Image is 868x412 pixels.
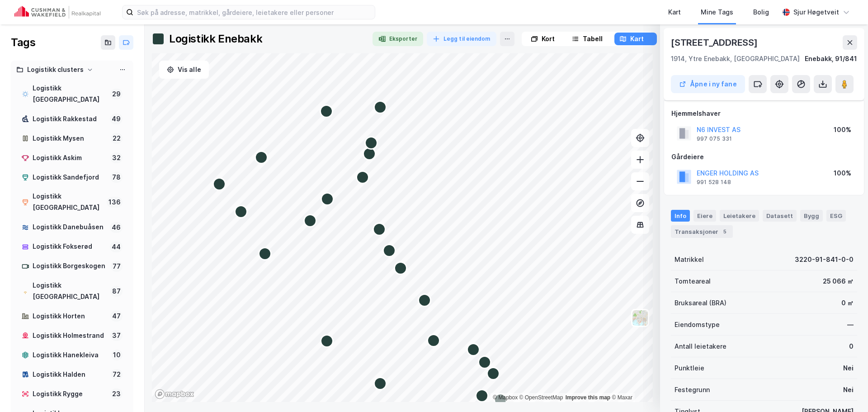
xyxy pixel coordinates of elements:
[33,222,106,233] div: Logistikk Danebuåsen
[33,191,103,213] div: Logistikk [GEOGRAPHIC_DATA]
[373,377,387,390] div: Map marker
[110,172,123,183] div: 78
[321,192,334,206] div: Map marker
[33,330,107,341] div: Logistikk Holmestrand
[823,369,868,412] div: Kontrollprogram for chat
[823,369,868,412] iframe: Chat Widget
[33,350,108,361] div: Logistikk Hanekleiva
[671,35,759,50] div: [STREET_ADDRESS]
[33,369,107,380] div: Logistikk Halden
[675,276,711,287] div: Tomteareal
[33,152,107,164] div: Logistikk Askim
[720,227,729,236] div: 5
[155,389,194,399] a: Mapbox homepage
[493,394,518,401] a: Mapbox
[16,129,128,148] a: Logistikk Mysen22
[169,32,262,46] div: Logistikk Enebakk
[16,307,128,326] a: Logistikk Horten47
[16,327,128,345] a: Logistikk Holmestrand37
[793,7,839,18] div: Sjur Høgetveit
[583,33,603,44] div: Tabell
[566,394,610,401] a: Improve this map
[847,319,854,330] div: —
[16,276,128,306] a: Logistikk [GEOGRAPHIC_DATA]87
[212,177,226,191] div: Map marker
[16,79,128,109] a: Logistikk [GEOGRAPHIC_DATA]29
[720,210,759,222] div: Leietakere
[16,168,128,187] a: Logistikk Sandefjord78
[14,6,100,19] img: cushman-wakefield-realkapital-logo.202ea83816669bd177139c58696a8fa1.svg
[16,187,128,217] a: Logistikk [GEOGRAPHIC_DATA]136
[671,152,857,162] div: Gårdeiere
[612,394,632,401] a: Maxar
[373,32,423,46] button: Eksporter
[823,276,854,287] div: 25 066 ㎡
[843,363,854,374] div: Nei
[110,89,123,99] div: 29
[320,334,334,348] div: Map marker
[671,108,857,119] div: Hjemmelshaver
[33,311,107,322] div: Logistikk Horten
[542,33,555,44] div: Kort
[364,136,378,150] div: Map marker
[693,210,716,222] div: Eiere
[16,110,128,128] a: Logistikk Rakkestad49
[33,172,107,183] div: Logistikk Sandefjord
[33,133,107,144] div: Logistikk Mysen
[107,197,123,208] div: 136
[675,341,726,352] div: Antall leietakere
[33,388,107,400] div: Logistikk Rygge
[33,83,107,105] div: Logistikk [GEOGRAPHIC_DATA]
[671,75,745,93] button: Åpne i ny fane
[486,367,500,380] div: Map marker
[701,7,733,18] div: Mine Tags
[475,389,489,403] div: Map marker
[16,149,128,167] a: Logistikk Askim32
[675,384,710,395] div: Festegrunn
[133,5,375,19] input: Søk på adresse, matrikkel, gårdeiere, leietakere eller personer
[795,254,854,265] div: 3220-91-841-0-0
[110,311,123,322] div: 47
[16,365,128,384] a: Logistikk Halden72
[834,168,851,179] div: 100%
[467,343,480,356] div: Map marker
[671,53,800,64] div: 1914, Ytre Enebakk, [GEOGRAPHIC_DATA]
[697,179,731,186] div: 991 528 148
[363,147,376,161] div: Map marker
[753,7,769,18] div: Bolig
[110,286,123,297] div: 87
[110,388,123,399] div: 23
[373,100,387,114] div: Map marker
[16,257,128,275] a: Logistikk Borgeskogen77
[675,363,704,374] div: Punktleie
[630,33,644,44] div: Kart
[763,210,797,222] div: Datasett
[675,254,704,265] div: Matrikkel
[110,242,123,252] div: 44
[805,53,857,64] div: Enebakk, 91/841
[373,223,386,236] div: Map marker
[159,61,209,79] button: Vis alle
[849,341,854,352] div: 0
[110,330,123,341] div: 37
[841,298,854,308] div: 0 ㎡
[303,214,317,227] div: Map marker
[33,114,106,125] div: Logistikk Rakkestad
[110,114,123,124] div: 49
[356,170,369,184] div: Map marker
[671,225,733,238] div: Transaksjoner
[834,124,851,135] div: 100%
[110,152,123,163] div: 32
[697,135,732,142] div: 997 075 331
[110,222,123,233] div: 46
[11,35,35,50] div: Tags
[27,64,84,76] div: Logistikk clusters
[234,205,248,218] div: Map marker
[671,210,690,222] div: Info
[33,241,106,252] div: Logistikk Fokserød
[255,151,268,164] div: Map marker
[668,7,681,18] div: Kart
[111,133,123,144] div: 22
[16,385,128,403] a: Logistikk Rygge23
[320,104,333,118] div: Map marker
